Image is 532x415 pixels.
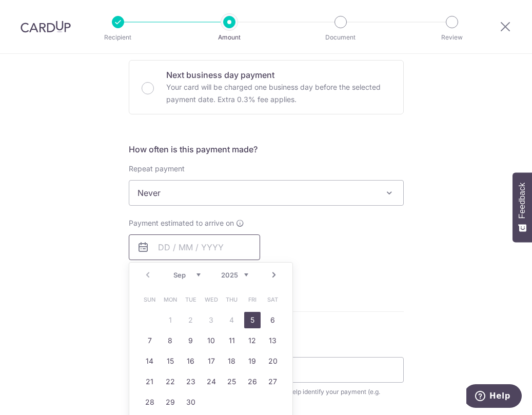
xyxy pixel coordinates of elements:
[129,180,404,206] span: Never
[166,69,391,81] p: Next business day payment
[244,353,261,369] a: 19
[224,291,240,308] span: Thursday
[142,373,158,390] a: 21
[268,269,280,281] a: Next
[224,353,240,369] a: 18
[162,373,179,390] a: 22
[203,332,220,349] a: 10
[162,353,179,369] a: 15
[142,394,158,410] a: 28
[129,143,404,155] h5: How often is this payment made?
[244,332,261,349] a: 12
[21,21,71,33] img: CardUp
[518,183,527,219] span: Feedback
[162,394,179,410] a: 29
[265,332,281,349] a: 13
[183,353,199,369] a: 16
[265,291,281,308] span: Saturday
[265,353,281,369] a: 20
[142,353,158,369] a: 14
[183,332,199,349] a: 9
[129,234,260,260] input: DD / MM / YYYY
[466,384,522,410] iframe: Opens a widget where you can find more information
[162,332,179,349] a: 8
[203,373,220,390] a: 24
[162,291,179,308] span: Monday
[129,164,185,174] label: Repeat payment
[183,373,199,390] a: 23
[129,181,403,205] span: Never
[265,373,281,390] a: 27
[183,291,199,308] span: Tuesday
[80,32,156,43] p: Recipient
[513,172,532,242] button: Feedback - Show survey
[191,32,267,43] p: Amount
[244,291,261,308] span: Friday
[244,312,261,328] a: 5
[203,353,220,369] a: 17
[129,218,234,228] span: Payment estimated to arrive on
[265,312,281,328] a: 6
[183,394,199,410] a: 30
[244,373,261,390] a: 26
[166,81,391,106] p: Your card will be charged one business day before the selected payment date. Extra 0.3% fee applies.
[224,332,240,349] a: 11
[414,32,490,43] p: Review
[142,332,158,349] a: 7
[303,32,379,43] p: Document
[142,291,158,308] span: Sunday
[224,373,240,390] a: 25
[203,291,220,308] span: Wednesday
